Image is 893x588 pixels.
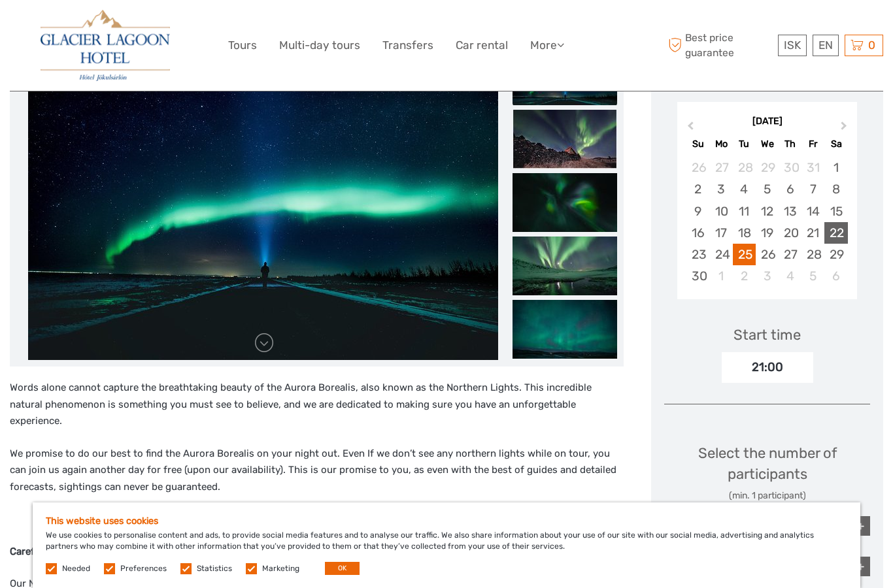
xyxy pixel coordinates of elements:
button: Next Month [835,118,856,139]
div: Choose Saturday, December 6th, 2025 [824,265,847,287]
div: month 2025-11 [681,157,852,287]
div: Th [779,135,801,153]
div: Choose Thursday, November 20th, 2025 [779,222,801,244]
p: Words alone cannot capture the breathtaking beauty of the Aurora Borealis, also known as the Nort... [10,380,624,430]
label: Preferences [120,563,167,574]
h5: This website uses cookies [46,515,847,527]
div: EN [813,35,839,56]
a: More [530,36,564,55]
div: + [851,516,870,536]
div: Choose Sunday, November 23rd, 2025 [686,244,709,265]
div: Choose Sunday, November 16th, 2025 [686,222,709,244]
div: Choose Friday, November 21st, 2025 [801,222,824,244]
div: Choose Wednesday, November 26th, 2025 [756,244,779,265]
img: bb7a6dbc640d46aabaa5423fca910887_main_slider.jpg [28,46,498,360]
div: Choose Saturday, November 1st, 2025 [824,157,847,178]
div: Choose Tuesday, November 11th, 2025 [733,201,756,222]
button: Previous Month [679,118,699,139]
img: 915ebd864ea0428684ea00c7094f36d7_slider_thumbnail.jpg [513,300,617,359]
div: Fr [801,135,824,153]
div: Choose Tuesday, November 25th, 2025 [733,244,756,265]
div: Choose Saturday, November 22nd, 2025 [824,222,847,244]
div: Choose Sunday, November 9th, 2025 [686,201,709,222]
div: Choose Tuesday, November 18th, 2025 [733,222,756,244]
label: Needed [62,563,90,574]
div: Choose Thursday, November 27th, 2025 [779,244,801,265]
div: Choose Wednesday, December 3rd, 2025 [756,265,779,287]
div: Tu [733,135,756,153]
div: Choose Tuesday, December 2nd, 2025 [733,265,756,287]
div: Choose Monday, October 27th, 2025 [710,157,733,178]
div: Choose Thursday, October 30th, 2025 [779,157,801,178]
span: ISK [784,39,801,52]
div: Choose Tuesday, October 28th, 2025 [733,157,756,178]
div: Sa [824,135,847,153]
img: 5c664111b7b64f21ae228e5095a4fe38_slider_thumbnail.jpg [513,173,617,232]
div: Choose Monday, November 17th, 2025 [710,222,733,244]
div: Choose Wednesday, October 29th, 2025 [756,157,779,178]
div: Choose Wednesday, November 5th, 2025 [756,178,779,200]
div: Mo [710,135,733,153]
div: Select the number of participants [664,443,870,502]
div: Choose Monday, November 3rd, 2025 [710,178,733,200]
div: Choose Monday, November 10th, 2025 [710,201,733,222]
div: Choose Saturday, November 29th, 2025 [824,244,847,265]
button: OK [325,562,360,575]
div: Choose Monday, December 1st, 2025 [710,265,733,287]
div: We [756,135,779,153]
label: Marketing [262,563,299,574]
div: Choose Saturday, November 8th, 2025 [824,178,847,200]
div: Choose Sunday, November 30th, 2025 [686,265,709,287]
div: Choose Thursday, November 13th, 2025 [779,201,801,222]
p: We promise to do our best to find the Aurora Borealis on your night out. Even If we don’t see any... [10,446,624,496]
div: We use cookies to personalise content and ads, to provide social media features and to analyse ou... [33,502,860,588]
div: Choose Wednesday, November 12th, 2025 [756,201,779,222]
div: Choose Friday, December 5th, 2025 [801,265,824,287]
div: + [851,557,870,576]
strong: Carefully Planned Journeys for Optimal Viewing [10,546,231,557]
div: Su [686,135,709,153]
div: Choose Monday, November 24th, 2025 [710,244,733,265]
div: Choose Tuesday, November 4th, 2025 [733,178,756,200]
div: Choose Friday, October 31st, 2025 [801,157,824,178]
div: Start time [733,325,801,345]
a: Car rental [456,36,508,55]
span: 0 [866,39,877,52]
div: Choose Sunday, November 2nd, 2025 [686,178,709,200]
img: 2029fcbb51f347a5b6e6920e1f9c3fc5_slider_thumbnail.jpg [513,237,617,295]
div: Choose Sunday, October 26th, 2025 [686,157,709,178]
div: Choose Thursday, November 6th, 2025 [779,178,801,200]
div: Choose Friday, November 28th, 2025 [801,244,824,265]
div: Choose Thursday, December 4th, 2025 [779,265,801,287]
div: (min. 1 participant) [664,489,870,502]
div: 21:00 [722,352,813,382]
a: Transfers [382,36,433,55]
label: Statistics [197,563,232,574]
a: Multi-day tours [279,36,360,55]
img: 2790-86ba44ba-e5e5-4a53-8ab7-28051417b7bc_logo_big.jpg [41,10,170,81]
div: Choose Friday, November 14th, 2025 [801,201,824,222]
div: [DATE] [677,115,857,129]
img: 01b187024c8e42199293787bd472be4e_slider_thumbnail.jpg [513,110,617,169]
div: Choose Saturday, November 15th, 2025 [824,201,847,222]
a: Tours [228,36,257,55]
div: Choose Friday, November 7th, 2025 [801,178,824,200]
div: Choose Wednesday, November 19th, 2025 [756,222,779,244]
button: Open LiveChat chat widget [10,5,50,44]
span: Best price guarantee [665,31,775,59]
